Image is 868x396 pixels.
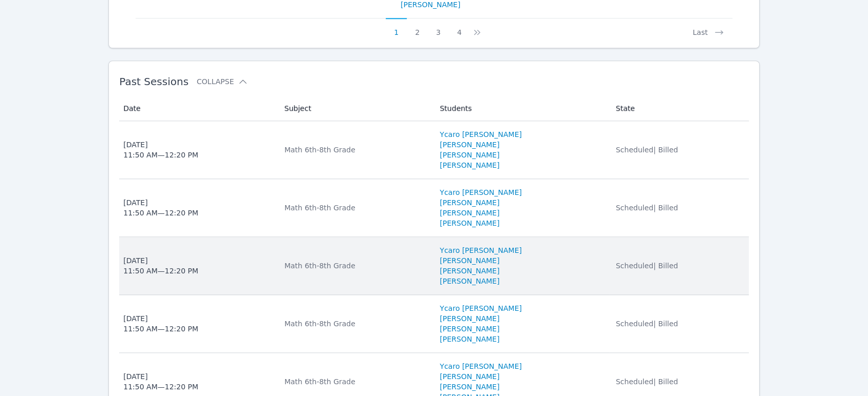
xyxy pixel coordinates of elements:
div: Math 6th-8th Grade [285,319,428,329]
a: [PERSON_NAME] [440,140,499,150]
a: [PERSON_NAME] [440,276,499,286]
div: [DATE] 11:50 AM — 12:20 PM [123,313,198,334]
button: Collapse [197,76,248,87]
button: 1 [386,18,407,37]
div: [DATE] 11:50 AM — 12:20 PM [123,371,198,392]
th: Date [119,96,278,121]
button: Last [685,18,732,37]
a: [PERSON_NAME] [440,255,499,266]
a: Ycaro [PERSON_NAME] [440,361,522,371]
a: Ycaro [PERSON_NAME] [440,187,522,197]
a: [PERSON_NAME] [440,160,499,170]
a: [PERSON_NAME] [440,324,499,334]
button: 4 [449,18,470,37]
button: 2 [407,18,428,37]
div: Math 6th-8th Grade [285,261,428,271]
div: [DATE] 11:50 AM — 12:20 PM [123,255,198,276]
span: Scheduled | Billed [616,378,678,386]
a: [PERSON_NAME] [440,150,499,160]
button: 3 [428,18,449,37]
div: Math 6th-8th Grade [285,145,428,155]
a: [PERSON_NAME] [440,313,499,324]
tr: [DATE]11:50 AM—12:20 PMMath 6th-8th GradeYcaro [PERSON_NAME][PERSON_NAME][PERSON_NAME][PERSON_NAM... [119,237,749,295]
a: [PERSON_NAME] [440,334,499,344]
a: Ycaro [PERSON_NAME] [440,303,522,313]
div: Math 6th-8th Grade [285,377,428,387]
span: Scheduled | Billed [616,204,678,212]
a: [PERSON_NAME] [440,208,499,218]
span: Scheduled | Billed [616,146,678,154]
tr: [DATE]11:50 AM—12:20 PMMath 6th-8th GradeYcaro [PERSON_NAME][PERSON_NAME][PERSON_NAME][PERSON_NAM... [119,121,749,179]
a: Ycaro [PERSON_NAME] [440,245,522,255]
th: State [610,96,749,121]
div: [DATE] 11:50 AM — 12:20 PM [123,197,198,218]
tr: [DATE]11:50 AM—12:20 PMMath 6th-8th GradeYcaro [PERSON_NAME][PERSON_NAME][PERSON_NAME][PERSON_NAM... [119,295,749,353]
span: Scheduled | Billed [616,320,678,328]
div: [DATE] 11:50 AM — 12:20 PM [123,140,198,160]
a: Ycaro [PERSON_NAME] [440,129,522,140]
a: [PERSON_NAME] [440,371,499,382]
tr: [DATE]11:50 AM—12:20 PMMath 6th-8th GradeYcaro [PERSON_NAME][PERSON_NAME][PERSON_NAME][PERSON_NAM... [119,179,749,237]
a: [PERSON_NAME] [440,266,499,276]
th: Students [433,96,610,121]
div: Math 6th-8th Grade [285,203,428,213]
a: [PERSON_NAME] [440,218,499,228]
a: [PERSON_NAME] [440,197,499,208]
span: Scheduled | Billed [616,262,678,270]
a: [PERSON_NAME] [440,382,499,392]
span: Past Sessions [119,75,188,88]
th: Subject [278,96,434,121]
